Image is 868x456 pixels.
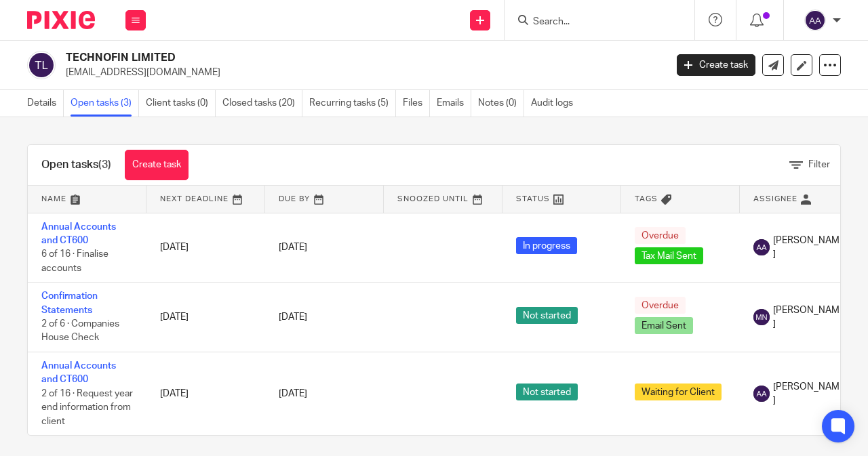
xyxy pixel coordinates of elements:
td: [DATE] [146,352,265,436]
a: Files [403,90,430,117]
h1: Open tasks [41,158,111,172]
a: Closed tasks (20) [222,90,302,117]
input: Search [532,16,654,28]
span: Email Sent [635,317,693,334]
span: In progress [516,237,577,254]
span: [PERSON_NAME] [773,380,845,408]
a: Audit logs [531,90,580,117]
span: Tags [635,195,658,203]
span: Not started [516,384,578,400]
p: [EMAIL_ADDRESS][DOMAIN_NAME] [66,66,656,79]
img: svg%3E [753,386,770,402]
span: [DATE] [279,243,307,252]
span: Status [516,195,550,203]
a: Client tasks (0) [146,90,216,117]
a: Annual Accounts and CT600 [41,222,116,245]
span: Overdue [635,297,686,314]
span: Not started [516,307,578,324]
span: Waiting for Client [635,384,722,400]
span: 2 of 6 · Companies House Check [41,319,119,343]
span: [DATE] [279,312,307,322]
a: Annual Accounts and CT600 [41,361,116,384]
span: Filter [808,160,830,169]
td: [DATE] [146,283,265,352]
span: [PERSON_NAME] [773,304,845,331]
a: Notes (0) [478,90,524,117]
a: Details [27,90,64,117]
img: svg%3E [27,51,56,79]
h2: TECHNOFIN LIMITED [66,51,538,65]
a: Create task [125,150,189,180]
span: [DATE] [279,389,307,398]
span: [PERSON_NAME] [773,234,845,262]
span: Overdue [635,227,686,244]
img: svg%3E [804,9,826,31]
span: 2 of 16 · Request year end information from client [41,389,133,426]
span: 6 of 16 · Finalise accounts [41,249,108,273]
a: Create task [677,54,755,76]
a: Recurring tasks (5) [309,90,396,117]
img: svg%3E [753,309,770,325]
img: Pixie [27,11,95,29]
span: Snoozed Until [397,195,469,203]
img: svg%3E [753,239,770,255]
a: Emails [437,90,471,117]
a: Confirmation Statements [41,291,98,314]
span: (3) [98,159,111,170]
td: [DATE] [146,213,265,283]
a: Open tasks (3) [71,90,139,117]
span: Tax Mail Sent [635,247,703,264]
